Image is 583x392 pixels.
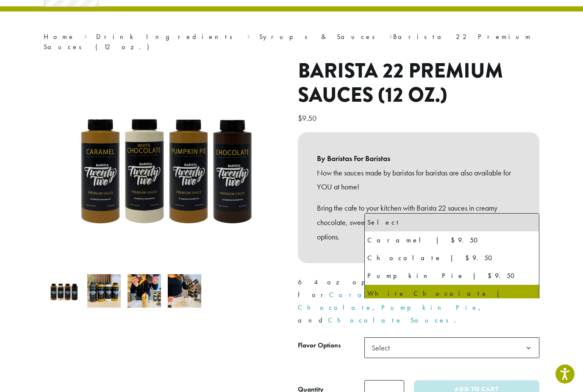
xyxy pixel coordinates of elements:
[329,290,389,299] a: Caramel
[44,32,75,41] a: Home
[298,113,319,123] bdi: 9.50
[128,274,161,308] img: Barista 22 Premium Sauces (12 oz.) - Image 3
[317,166,520,195] p: Now the sauces made by baristas for baristas are also available for YOU at home!
[368,339,398,356] span: Select
[381,303,478,312] a: Pumpkin Pie
[367,234,536,247] div: Caramel | $9.50
[389,29,392,42] span: ›
[84,29,87,42] span: ›
[364,337,539,358] span: Select
[367,287,536,313] div: White Chocolate | $9.50
[96,32,238,41] a: Drink Ingredients
[367,252,536,264] div: Chocolate | $9.50
[247,29,250,42] span: ›
[317,151,520,166] b: By Baristas For Baristas
[87,274,121,308] img: B22 12 oz sauces line up
[298,339,364,352] label: Flavor Options
[298,113,302,123] span: $
[367,270,536,282] div: Pumpkin Pie | $9.50
[317,201,520,244] p: Bring the cafe to your kitchen with Barista 22 sauces in creamy chocolate, sweet white chocolate,...
[44,32,539,52] nav: Breadcrumb
[298,59,539,108] h1: Barista 22 Premium Sauces (12 oz.)
[47,274,81,308] img: Barista 22 12 oz Sauces - All Flavors
[298,276,539,327] p: 64 oz options are available for , , , and .
[365,214,539,231] li: Select
[328,316,454,325] a: Chocolate Sauces
[259,32,380,41] a: Syrups & Sauces
[298,290,436,312] a: White Chocolate
[168,274,201,308] img: Barista 22 Premium Sauces (12 oz.) - Image 4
